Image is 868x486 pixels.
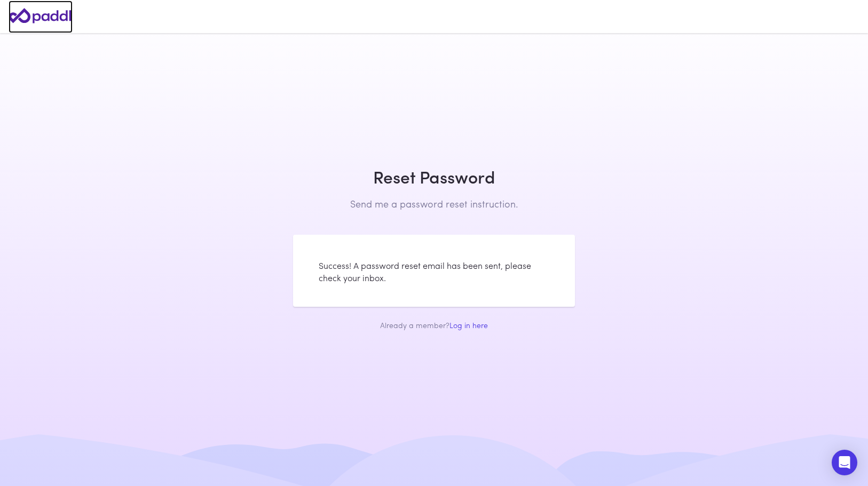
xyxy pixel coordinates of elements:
[832,450,857,475] div: Open Intercom Messenger
[449,320,488,330] a: Log in here
[293,320,575,330] div: Already a member?
[293,198,575,210] h2: Send me a password reset instruction.
[293,166,575,187] h1: Reset Password
[319,260,549,284] p: Success! A password reset email has been sent, please check your inbox.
